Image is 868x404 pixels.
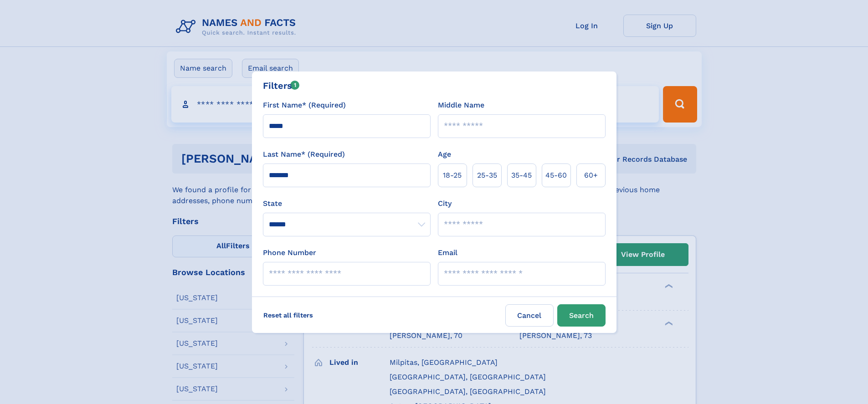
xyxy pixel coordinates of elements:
label: Age [438,149,451,160]
span: 25‑35 [477,170,497,181]
label: Middle Name [438,100,484,111]
label: City [438,198,452,209]
span: 60+ [584,170,598,181]
button: Search [557,304,606,327]
label: Cancel [505,304,554,327]
div: Filters [263,79,300,92]
label: State [263,198,431,209]
label: Phone Number [263,247,316,258]
span: 18‑25 [443,170,462,181]
label: First Name* (Required) [263,100,346,111]
label: Email [438,247,457,258]
label: Last Name* (Required) [263,149,345,160]
label: Reset all filters [257,304,319,326]
span: 45‑60 [545,170,567,181]
span: 35‑45 [511,170,532,181]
